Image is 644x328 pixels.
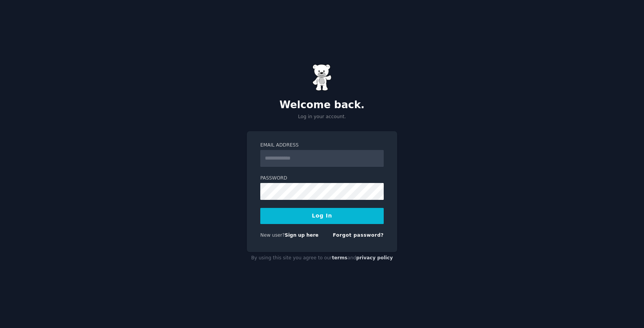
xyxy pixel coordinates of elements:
label: Password [260,175,384,182]
span: New user? [260,232,285,238]
a: Forgot password? [333,232,384,238]
button: Log In [260,208,384,224]
label: Email Address [260,142,384,149]
a: terms [332,255,347,260]
a: Sign up here [285,232,319,238]
p: Log in your account. [247,114,397,120]
div: By using this site you agree to our and [247,252,397,264]
img: Gummy Bear [312,64,332,91]
h2: Welcome back. [247,99,397,111]
a: privacy policy [356,255,393,260]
